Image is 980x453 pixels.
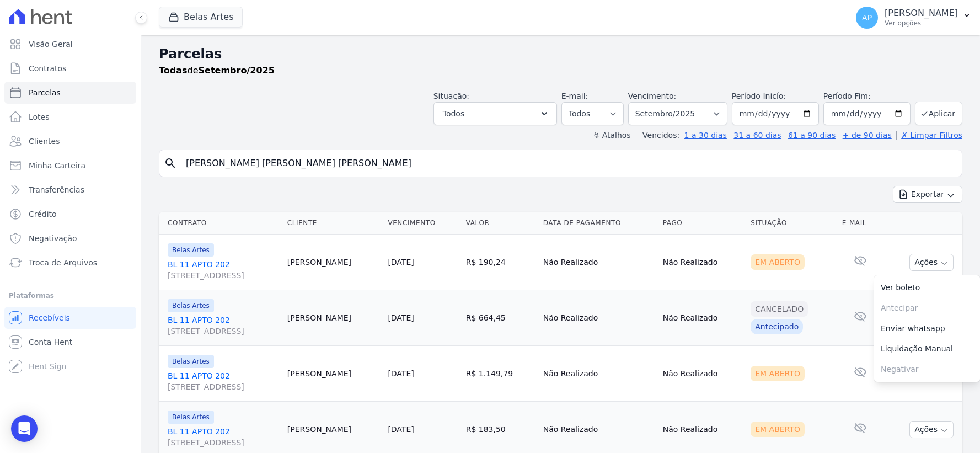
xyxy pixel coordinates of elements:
td: R$ 664,45 [462,290,539,346]
th: Contrato [159,212,283,235]
span: Minha Carteira [29,160,85,171]
span: Parcelas [29,87,61,98]
div: Em Aberto [751,366,805,381]
button: Todos [433,102,557,125]
span: Lotes [29,111,50,122]
span: Crédito [29,209,57,220]
span: Contratos [29,63,66,74]
button: Belas Artes [159,7,243,28]
a: 31 a 60 dias [733,131,781,140]
button: Exportar [893,186,962,203]
button: Aplicar [915,102,962,125]
a: Recebíveis [4,307,136,329]
div: Plataformas [9,289,132,302]
a: 1 a 30 dias [684,131,727,140]
a: BL 11 APTO 202[STREET_ADDRESS] [168,370,279,392]
a: Conta Hent [4,331,136,353]
label: ↯ Atalhos [593,131,630,140]
span: [STREET_ADDRESS] [168,437,279,448]
a: [DATE] [388,425,414,434]
span: Belas Artes [168,243,214,257]
label: Vencimento: [628,92,676,100]
span: Belas Artes [168,411,214,424]
td: Não Realizado [658,346,746,402]
a: [DATE] [388,258,414,267]
button: Ações [909,421,954,438]
td: Não Realizado [658,235,746,290]
div: Open Intercom Messenger [11,415,38,442]
a: BL 11 APTO 202[STREET_ADDRESS] [168,315,279,337]
td: R$ 190,24 [462,235,539,290]
td: Não Realizado [658,290,746,346]
a: Contratos [4,57,136,79]
a: Liquidação Manual [874,339,980,359]
span: Troca de Arquivos [29,257,97,268]
span: Antecipar [874,298,980,318]
td: R$ 1.149,79 [462,346,539,402]
a: Parcelas [4,82,136,104]
a: Negativação [4,227,136,249]
label: Vencidos: [638,131,679,140]
a: [DATE] [388,313,414,322]
div: Em Aberto [751,254,805,270]
span: Negativar [874,359,980,380]
button: Ações [909,254,954,271]
a: Visão Geral [4,33,136,55]
div: Em Aberto [751,422,805,437]
td: Não Realizado [539,346,658,402]
span: Clientes [29,136,60,147]
button: AP [PERSON_NAME] Ver opções [847,2,980,33]
label: Situação: [433,92,469,100]
span: Transferências [29,184,84,195]
span: Negativação [29,233,77,244]
i: search [164,157,177,170]
span: Visão Geral [29,39,73,50]
div: Antecipado [751,319,803,334]
th: Pago [658,212,746,235]
a: ✗ Limpar Filtros [896,131,962,140]
a: 61 a 90 dias [788,131,836,140]
th: Vencimento [383,212,461,235]
div: Cancelado [751,301,808,317]
a: [DATE] [388,369,414,378]
span: Conta Hent [29,337,72,348]
td: [PERSON_NAME] [283,235,384,290]
td: Não Realizado [539,235,658,290]
a: BL 11 APTO 202[STREET_ADDRESS] [168,259,279,281]
a: BL 11 APTO 202[STREET_ADDRESS] [168,426,279,448]
a: Minha Carteira [4,154,136,177]
span: AP [862,14,872,22]
input: Buscar por nome do lote ou do cliente [179,152,957,174]
a: Ver boleto [874,278,980,298]
p: Ver opções [885,19,958,28]
label: Período Fim: [823,90,911,102]
a: Crédito [4,203,136,225]
a: Troca de Arquivos [4,252,136,274]
label: E-mail: [561,92,588,100]
span: Belas Artes [168,299,214,312]
span: [STREET_ADDRESS] [168,381,279,392]
a: + de 90 dias [843,131,892,140]
a: Transferências [4,179,136,201]
th: Situação [746,212,838,235]
th: Valor [462,212,539,235]
span: Recebíveis [29,312,70,323]
td: [PERSON_NAME] [283,290,384,346]
strong: Setembro/2025 [199,65,275,76]
span: Todos [443,107,464,120]
p: [PERSON_NAME] [885,8,958,19]
label: Período Inicío: [732,92,786,100]
span: [STREET_ADDRESS] [168,270,279,281]
a: Clientes [4,130,136,152]
td: [PERSON_NAME] [283,346,384,402]
th: E-mail [838,212,883,235]
a: Lotes [4,106,136,128]
span: Belas Artes [168,355,214,368]
strong: Todas [159,65,188,76]
td: Não Realizado [539,290,658,346]
span: [STREET_ADDRESS] [168,326,279,337]
a: Enviar whatsapp [874,318,980,339]
th: Data de Pagamento [539,212,658,235]
h2: Parcelas [159,44,962,64]
th: Cliente [283,212,384,235]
